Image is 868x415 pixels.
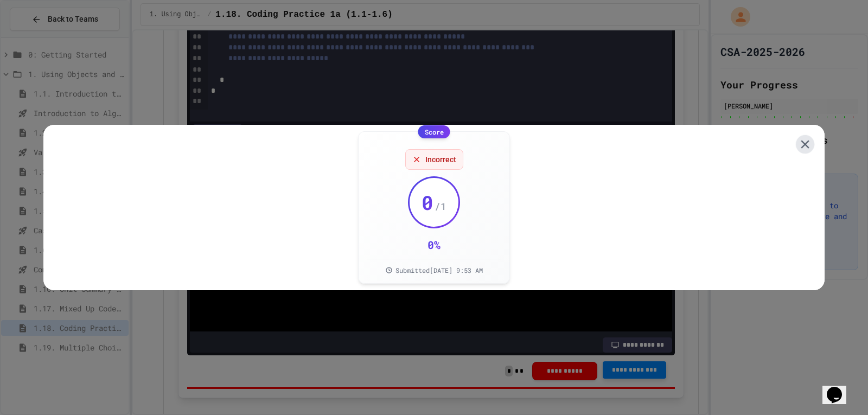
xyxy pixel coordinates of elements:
div: Score [418,125,450,138]
div: 0 % [427,237,441,252]
span: Submitted [DATE] 9:53 AM [395,266,483,274]
span: / 1 [435,199,446,214]
span: Incorrect [425,154,456,165]
iframe: chat widget [822,372,857,404]
span: 0 [422,191,433,213]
